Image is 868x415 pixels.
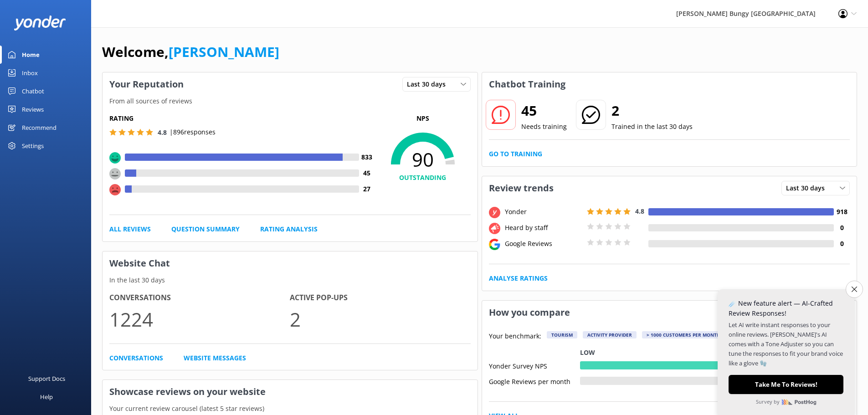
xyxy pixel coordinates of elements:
[642,331,725,338] div: > 1000 customers per month
[290,292,470,304] h4: Active Pop-ups
[103,404,478,414] p: Your current review carousel (latest 5 star reviews)
[22,118,56,137] div: Recommend
[503,223,585,233] div: Heard by staff
[260,224,318,234] a: Rating Analysis
[103,251,478,275] h3: Website Chat
[14,15,66,31] img: yonder-white-logo.png
[503,207,585,217] div: Yonder
[28,369,65,388] div: Support Docs
[184,353,246,363] a: Website Messages
[40,388,53,406] div: Help
[489,361,580,369] div: Yonder Survey NPS
[359,152,375,162] h4: 833
[489,377,580,385] div: Google Reviews per month
[359,168,375,178] h4: 45
[22,64,38,82] div: Inbox
[103,96,478,106] p: From all sources of reviews
[482,301,577,324] h3: How you compare
[611,122,693,132] p: Trained in the last 30 days
[103,380,478,404] h3: Showcase reviews on your website
[580,348,595,358] p: Low
[375,148,471,171] span: 90
[103,72,190,96] h3: Your Reputation
[521,122,567,132] p: Needs training
[611,100,693,122] h2: 2
[109,304,290,334] p: 1224
[834,207,850,217] h4: 918
[375,173,471,183] h4: OUTSTANDING
[489,149,542,159] a: Go to Training
[583,331,637,338] div: Activity Provider
[482,72,572,96] h3: Chatbot Training
[375,113,471,123] p: NPS
[503,239,585,249] div: Google Reviews
[22,100,44,118] div: Reviews
[22,46,40,64] div: Home
[171,224,240,234] a: Question Summary
[169,127,216,137] p: | 896 responses
[635,207,644,215] span: 4.8
[22,82,44,100] div: Chatbot
[786,183,830,193] span: Last 30 days
[489,273,548,283] a: Analyse Ratings
[290,304,470,334] p: 2
[834,223,850,233] h4: 0
[22,137,44,155] div: Settings
[359,184,375,194] h4: 27
[407,79,451,89] span: Last 30 days
[482,176,560,200] h3: Review trends
[158,128,167,137] span: 4.8
[834,239,850,249] h4: 0
[109,224,151,234] a: All Reviews
[109,292,290,304] h4: Conversations
[521,100,567,122] h2: 45
[547,331,577,338] div: Tourism
[169,42,279,61] a: [PERSON_NAME]
[109,353,163,363] a: Conversations
[103,275,478,285] p: In the last 30 days
[489,331,541,342] p: Your benchmark:
[109,113,375,123] h5: Rating
[102,41,279,63] h1: Welcome,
